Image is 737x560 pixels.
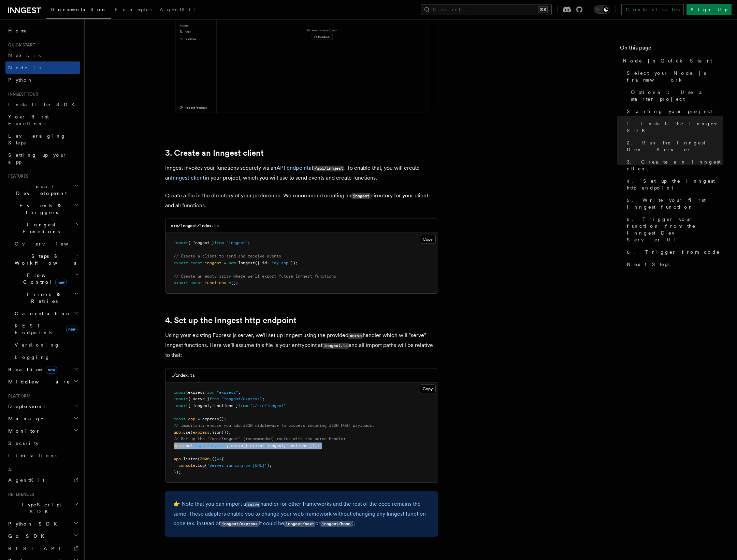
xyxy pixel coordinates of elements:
span: // Create a client to send and receive events [174,254,281,258]
span: Inngest [238,261,255,265]
span: from [209,396,219,401]
span: Deployment [5,403,45,410]
a: serve [246,501,260,507]
a: Optional: Use a starter project [628,86,723,105]
span: Optional: Use a starter project [631,89,723,102]
a: 1. Install the Inngest SDK [624,117,723,137]
span: Limitations [8,453,57,458]
span: { inngest [188,403,209,408]
a: Select your Node.js framework [624,67,723,86]
span: Features [5,173,28,179]
a: 5. Trigger your function from the Inngest Dev Server UI [624,213,723,246]
code: inngest/next [284,521,315,527]
span: const [190,280,202,285]
span: , [284,443,286,448]
span: import [174,403,188,408]
span: Quick start [5,42,35,48]
span: = [198,417,200,421]
span: () [212,457,217,461]
span: new [55,279,67,286]
button: Search...⌘K [421,4,552,15]
button: Manage [5,412,80,425]
span: .use [181,430,190,435]
span: serve [231,443,243,448]
span: Node.js Quick Start [623,57,712,64]
span: new [66,325,77,333]
span: Starting your project [627,108,713,115]
button: Realtimenew [5,363,80,376]
span: []; [231,280,238,285]
span: "/api/inngest" [193,443,226,448]
span: Examples [115,7,151,12]
span: ; [238,390,241,395]
span: Next Steps [627,261,669,268]
span: References [5,492,34,497]
span: 5. Trigger your function from the Inngest Dev Server UI [627,216,723,243]
span: express [193,430,209,435]
a: Leveraging Steps [5,130,80,149]
a: Overview [12,238,80,250]
button: Python SDK [5,518,80,530]
button: Deployment [5,400,80,412]
h4: On this page [620,44,723,55]
button: Local Development [5,180,80,199]
span: Logging [15,354,50,360]
span: 'Server running on [URL]' [207,463,267,468]
span: ({ client [243,443,264,448]
a: 6. Trigger from code [624,246,723,258]
span: Overview [15,241,85,247]
button: Go SDK [5,530,80,542]
span: ( [190,430,193,435]
button: Toggle dark mode [594,5,610,14]
span: Manage [5,415,44,422]
span: // Create an empty array where we'll export future Inngest functions [174,274,336,279]
a: REST Endpointsnew [12,320,80,339]
span: Python [8,77,33,83]
a: Next.js [5,49,80,61]
span: Python SDK [5,520,61,527]
span: 6. Trigger from code [627,249,720,255]
span: ( [198,457,200,461]
span: Install the SDK [8,102,79,107]
span: Node.js [8,65,41,70]
code: /api/inngest [313,166,344,171]
a: Security [5,437,80,449]
a: Starting your project [624,105,723,117]
span: .listen [181,457,198,461]
span: inngest [205,261,221,265]
a: Home [5,25,80,37]
span: express [188,390,205,395]
p: Create a file in the directory of your preference. We recommend creating an directory for your cl... [165,191,438,210]
span: (); [219,417,226,421]
a: REST API [5,542,80,555]
span: Select your Node.js framework [627,70,723,83]
a: Documentation [46,2,111,19]
span: , [209,457,212,461]
a: 2. Run the Inngest Dev Server [624,137,723,156]
span: .log [195,463,205,468]
span: , [226,443,229,448]
code: src/inngest/index.ts [171,223,219,228]
a: API endpoint [276,165,309,171]
button: Cancellation [12,307,80,320]
span: = [229,280,231,285]
p: Using your existing Express.js server, we'll set up Inngest using the provided handler which will... [165,331,438,360]
span: Platform [5,393,31,399]
span: "./src/inngest" [250,403,286,408]
code: inngest/hono [320,521,351,527]
span: functions } [212,403,238,408]
span: Leveraging Steps [8,133,66,145]
span: }); [291,261,298,265]
span: Versioning [15,342,60,348]
button: Errors & Retries [12,288,80,307]
span: TypeScript SDK [5,501,74,515]
a: 3. Create an Inngest client [624,156,723,175]
span: console [178,463,195,468]
span: // Important: ensure you add JSON middleware to process incoming JSON POST payloads. [174,423,374,428]
span: = [224,261,226,265]
a: 3. Create an Inngest client [165,148,264,158]
span: 1. Install the Inngest SDK [627,120,723,134]
code: inngest [351,193,371,199]
a: 5. Write your first Inngest function [624,194,723,213]
span: Setting up your app [8,152,67,165]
